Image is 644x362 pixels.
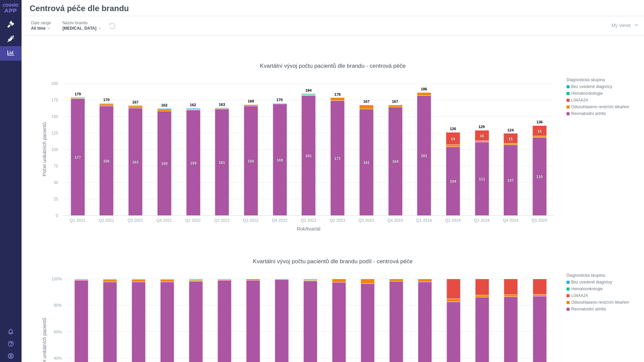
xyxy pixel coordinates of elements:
text: 163 [132,160,139,164]
text: 100 [51,147,58,152]
div: Hematoonkologie [571,285,631,292]
text: 16 [480,134,484,138]
text: 164 [392,159,399,163]
text: 19 [451,137,455,141]
div: Bez uvedené diagnózy [571,83,631,90]
div: Bez uvedené diagnózy [571,279,631,285]
text: 60% [54,330,62,334]
text: Počet unikátních pacientů [42,122,47,176]
span: My views [611,22,631,29]
button: L04AA24 [567,97,631,103]
text: 181 [421,154,427,158]
div: Kvartální vývoj počtu pacientů dle brandu podíl - centrová péče [253,258,413,265]
text: 170 [103,98,110,102]
text: 178 [334,92,341,96]
text: 167 [132,100,139,104]
text: 111 [479,177,485,181]
text: 107 [508,178,514,182]
text: 184 [305,88,312,92]
text: 40% [54,356,62,361]
text: 118 [537,175,543,179]
div: L04AA24 [571,97,631,103]
div: L04AA24 [571,292,631,299]
button: Odsouhlaseno revizním lékařem [567,299,631,306]
text: Rok/kvartál [297,226,320,232]
text: 104 [450,179,456,183]
div: Revmatoidní artritis [571,306,631,312]
button: Bez uvedené diagnózy [567,279,631,285]
div: Název brandu[MEDICAL_DATA] [59,19,104,33]
button: Bez uvedené diagnózy [567,83,631,90]
text: 173 [334,156,341,160]
button: Hematoonkologie [567,285,631,292]
text: 170 [277,98,283,102]
text: 186 [421,87,427,91]
text: 125 [51,131,58,135]
text: 161 [363,160,370,164]
button: Revmatoidní artritis [567,306,631,312]
div: Centrová péče dle brandu [27,1,133,15]
text: 163 [219,102,225,107]
button: Hematoonkologie [567,90,631,97]
text: 179 [75,92,81,96]
text: 75 [54,164,58,169]
text: 166 [248,159,254,163]
div: More actions [625,243,637,255]
text: 25 [54,197,58,202]
button: Revmatoidní artritis [567,110,631,117]
text: 158 [161,161,168,165]
text: 16 [538,129,542,133]
text: 50 [54,180,58,185]
div: Kvartální vývoj počtu pacientů dle brandu - centrová péče [260,62,406,69]
div: More actions [625,48,637,60]
div: Odsouhlaseno revizním lékařem [571,103,631,110]
text: 15 [509,137,513,141]
text: 166 [103,159,110,163]
div: Odsouhlaseno revizním lékařem [571,299,631,306]
div: Hematoonkologie [571,90,631,97]
text: 159 [190,161,197,165]
div: Diagnostická skupina: [567,272,631,279]
text: 167 [392,99,398,103]
span: [MEDICAL_DATA] [62,26,96,31]
text: 80% [54,303,62,308]
div: Date rangeAll time [28,19,54,33]
div: Revmatoidní artritis [571,110,631,117]
text: 162 [190,103,196,107]
text: 169 [277,158,283,162]
text: 136 [537,120,543,124]
text: 150 [51,114,58,119]
text: 0 [56,213,58,218]
text: 177 [75,155,81,159]
text: 181 [305,154,312,158]
div: Diagnostická skupina: [567,77,631,83]
span: Název brandu [62,20,88,26]
span: Date range [31,20,51,26]
text: 126 [450,127,456,131]
button: Odsouhlaseno revizním lékařem [567,103,631,110]
span: All time [31,26,45,31]
text: 129 [479,125,485,129]
text: 124 [508,128,514,132]
text: 162 [161,103,168,107]
text: 168 [248,99,254,103]
text: 167 [363,99,370,103]
text: 175 [51,98,58,102]
text: 161 [219,160,225,164]
button: L04AA24 [567,292,631,299]
text: 200 [51,81,58,86]
text: 100% [52,277,62,281]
